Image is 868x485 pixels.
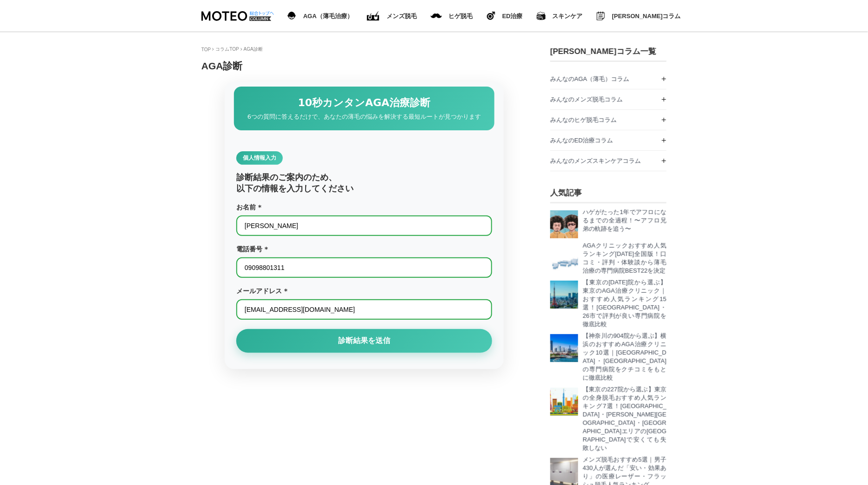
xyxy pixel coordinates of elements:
[367,11,380,21] img: ED（勃起不全）治療
[550,46,667,57] h3: [PERSON_NAME]コラム一覧
[201,47,211,52] a: TOP
[487,10,523,22] a: ヒゲ脱毛 ED治療
[550,334,578,362] img: 海岸と高層ビルと観覧車と船
[537,10,583,22] a: スキンケア
[550,151,667,171] a: みんなのメンズスキンケアコラム
[249,11,274,15] img: 総合トップへ
[583,385,667,452] p: 【東京の227院から選ぶ】東京の全身脱毛おすすめ人気ランキング7選！[GEOGRAPHIC_DATA]・[PERSON_NAME][GEOGRAPHIC_DATA]・[GEOGRAPHIC_DA...
[240,46,263,53] li: AGA診断
[583,332,667,382] p: 【神奈川の904院から選ぶ】横浜のおすすめAGA治療クリニック10選｜[GEOGRAPHIC_DATA]・[GEOGRAPHIC_DATA]の専門病院をクチコミをもとに徹底比較
[449,13,473,19] span: ヒゲ脱毛
[303,13,353,19] span: AGA（薄毛治療）
[287,12,296,20] img: AGA（薄毛治療）
[550,188,667,203] h3: 人気記事
[550,388,667,452] a: 東京のメンズ脱毛、おすすめはどこ？ 【東京の227院から選ぶ】東京の全身脱毛おすすめ人気ランキング7選！[GEOGRAPHIC_DATA]・[PERSON_NAME][GEOGRAPHIC_DA...
[550,334,667,382] a: 海岸と高層ビルと観覧車と船 【神奈川の904院から選ぶ】横浜のおすすめAGA治療クリニック10選｜[GEOGRAPHIC_DATA]・[GEOGRAPHIC_DATA]の専門病院をクチコミをもと...
[612,13,681,19] span: [PERSON_NAME]コラム
[597,10,681,22] a: みんなのMOTEOコラム [PERSON_NAME]コラム
[387,13,417,19] span: メンズ脱毛
[550,244,578,272] img: AGA治療のMOTEOおすすめクリニックランキング全国版
[215,47,239,52] a: コラムTOP
[597,12,605,20] img: みんなのMOTEOコラム
[583,208,667,233] p: ハゲがたった1年でアフロになるまでの全過程！〜アフロ兄弟の軌跡を追う〜
[550,130,667,150] a: みんなのED治療コラム
[550,388,578,416] img: 東京のメンズ脱毛、おすすめはどこ？
[550,157,641,164] span: みんなのメンズスキンケアコラム
[583,242,667,275] p: AGAクリニックおすすめ人気ランキング[DATE]全国版！口コミ・評判・体験談から薄毛治療の専門病院BEST22を決定
[367,9,417,23] a: ED（勃起不全）治療 メンズ脱毛
[550,75,629,82] span: みんなのAGA（薄毛）コラム
[550,137,613,144] span: みんなのED治療コラム
[502,13,523,19] span: ED治療
[583,278,667,329] p: 【東京の[DATE]院から選ぶ】東京のAGA治療クリニック｜おすすめ人気ランキング15選！[GEOGRAPHIC_DATA]・26市で評判が良い専門病院を徹底比較
[550,89,667,109] a: みんなのメンズ脱毛コラム
[550,281,578,309] img: 東京タワー
[550,210,667,238] a: ハゲがたった1年えアフロになるまでの全過程 ハゲがたった1年でアフロになるまでの全過程！〜アフロ兄弟の軌跡を追う〜
[201,60,527,73] h1: AGA診断
[550,110,667,130] a: みんなのヒゲ脱毛コラム
[550,210,578,238] img: ハゲがたった1年えアフロになるまでの全過程
[550,116,617,123] span: みんなのヒゲ脱毛コラム
[550,96,623,103] span: みんなのメンズ脱毛コラム
[553,13,583,19] span: スキンケア
[550,281,667,329] a: 東京タワー 【東京の[DATE]院から選ぶ】東京のAGA治療クリニック｜おすすめ人気ランキング15選！[GEOGRAPHIC_DATA]・26市で評判が良い専門病院を徹底比較
[550,69,667,89] a: みんなのAGA（薄毛）コラム
[487,12,495,20] img: ヒゲ脱毛
[431,11,473,21] a: メンズ脱毛 ヒゲ脱毛
[201,11,274,21] img: MOTEO
[287,10,353,22] a: AGA（薄毛治療） AGA（薄毛治療）
[431,13,442,18] img: メンズ脱毛
[550,244,667,275] a: AGA治療のMOTEOおすすめクリニックランキング全国版 AGAクリニックおすすめ人気ランキング[DATE]全国版！口コミ・評判・体験談から薄毛治療の専門病院BEST22を決定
